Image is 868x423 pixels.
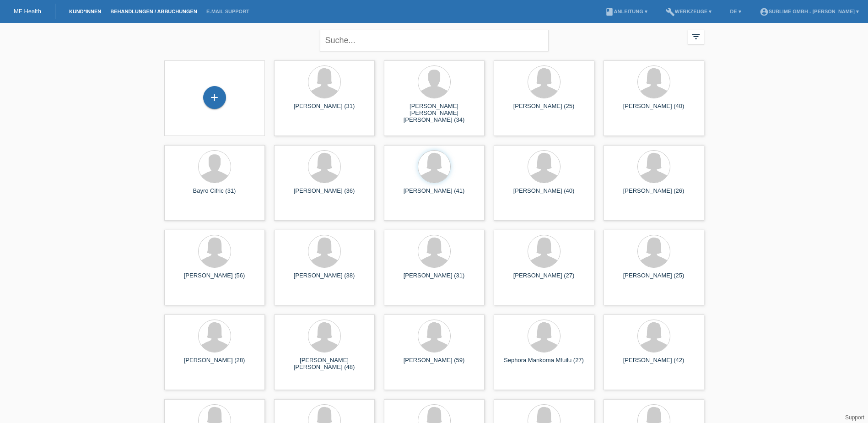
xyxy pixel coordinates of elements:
a: Kund*innen [65,9,106,14]
i: build [666,7,675,16]
div: Bayro Cifric (31) [172,187,258,202]
div: [PERSON_NAME] (31) [281,103,367,117]
div: [PERSON_NAME] (56) [172,272,258,287]
div: [PERSON_NAME] (42) [611,357,697,371]
div: Kund*in hinzufügen [204,90,226,105]
i: book [605,7,614,16]
div: [PERSON_NAME] (41) [391,187,477,202]
a: account_circleSublime GmbH - [PERSON_NAME] ▾ [755,9,863,14]
a: DE ▾ [725,9,745,14]
div: [PERSON_NAME] (27) [501,272,587,287]
div: [PERSON_NAME] (40) [501,187,587,202]
div: [PERSON_NAME] (36) [281,187,367,202]
a: MF Health [14,8,41,15]
div: [PERSON_NAME] (26) [611,187,697,202]
div: [PERSON_NAME] (25) [501,103,587,117]
a: E-Mail Support [202,9,254,14]
div: [PERSON_NAME] (38) [281,272,367,287]
i: filter_list [691,32,701,42]
a: buildWerkzeuge ▾ [661,9,717,14]
div: [PERSON_NAME] (31) [391,272,477,287]
a: Behandlungen / Abbuchungen [106,9,202,14]
div: Sephora Mankoma Mfuilu (27) [501,357,587,371]
i: account_circle [760,7,769,16]
div: [PERSON_NAME] (25) [611,272,697,287]
div: [PERSON_NAME] (40) [611,103,697,117]
div: [PERSON_NAME] [PERSON_NAME] [PERSON_NAME] (34) [391,103,477,119]
div: [PERSON_NAME] (28) [172,357,258,371]
a: Support [845,414,864,421]
div: [PERSON_NAME] [PERSON_NAME] (48) [281,357,367,371]
a: bookAnleitung ▾ [600,9,652,14]
div: [PERSON_NAME] (59) [391,357,477,371]
input: Suche... [320,30,549,51]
